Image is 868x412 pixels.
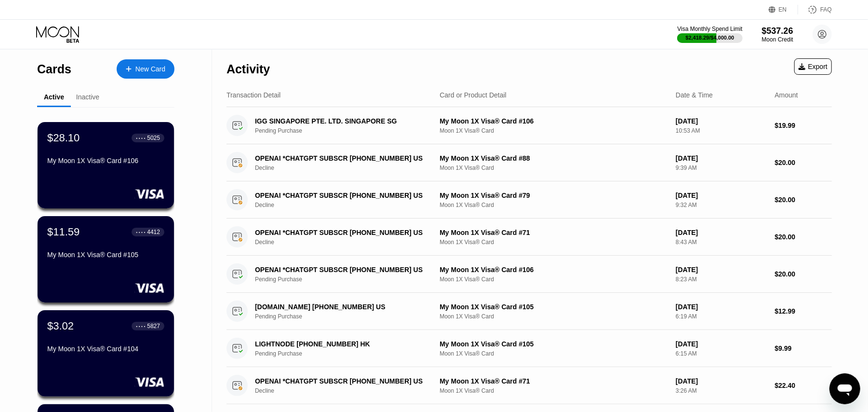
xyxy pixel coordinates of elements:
div: Moon 1X Visa® Card [440,350,668,357]
div: EN [769,5,798,14]
div: $19.99 [775,122,832,129]
div: OPENAI *CHATGPT SUBSCR [PHONE_NUMBER] US [255,377,427,385]
div: 6:15 AM [676,350,767,357]
div: 8:43 AM [676,239,767,246]
div: Moon 1X Visa® Card [440,313,668,320]
div: $537.26 [762,26,793,36]
div: 10:53 AM [676,127,767,134]
div: [DATE] [676,377,767,385]
div: 9:32 AM [676,202,767,208]
div: Moon 1X Visa® Card [440,387,668,394]
div: [DOMAIN_NAME] [PHONE_NUMBER] USPending PurchaseMy Moon 1X Visa® Card #105Moon 1X Visa® Card[DATE]... [227,293,832,330]
div: Activity [227,62,270,76]
div: Moon 1X Visa® Card [440,165,668,171]
div: $20.00 [775,196,832,204]
div: Decline [255,387,440,394]
div: Date & Time [676,91,713,99]
div: $28.10 [47,132,80,144]
div: OPENAI *CHATGPT SUBSCR [PHONE_NUMBER] USDeclineMy Moon 1X Visa® Card #88Moon 1X Visa® Card[DATE]9... [227,144,832,181]
div: Visa Monthly Spend Limit$2,418.29/$4,000.00 [677,26,742,43]
div: $11.59● ● ● ●4412My Moon 1X Visa® Card #105 [38,216,174,302]
div: [DATE] [676,117,767,125]
div: $9.99 [775,344,832,352]
div: Moon 1X Visa® Card [440,202,668,208]
div: My Moon 1X Visa® Card #88 [440,154,668,162]
div: My Moon 1X Visa® Card #71 [440,229,668,236]
div: $20.00 [775,270,832,278]
div: IGG SINGAPORE PTE. LTD. SINGAPORE SG [255,117,427,125]
div: Pending Purchase [255,313,440,320]
div: 3:26 AM [676,387,767,394]
div: My Moon 1X Visa® Card #106 [440,266,668,274]
div: OPENAI *CHATGPT SUBSCR [PHONE_NUMBER] USDeclineMy Moon 1X Visa® Card #71Moon 1X Visa® Card[DATE]8... [227,219,832,256]
div: ● ● ● ● [136,325,146,328]
div: Decline [255,165,440,171]
div: Cards [37,62,71,76]
div: Pending Purchase [255,350,440,357]
div: My Moon 1X Visa® Card #71 [440,377,668,385]
div: ● ● ● ● [136,137,146,139]
div: LIGHTNODE [PHONE_NUMBER] HKPending PurchaseMy Moon 1X Visa® Card #105Moon 1X Visa® Card[DATE]6:15... [227,330,832,367]
div: [DATE] [676,266,767,274]
div: [DATE] [676,154,767,162]
div: LIGHTNODE [PHONE_NUMBER] HK [255,340,427,348]
div: My Moon 1X Visa® Card #79 [440,192,668,199]
div: [DATE] [676,229,767,236]
div: Amount [775,91,798,99]
div: OPENAI *CHATGPT SUBSCR [PHONE_NUMBER] US [255,229,427,236]
div: [DATE] [676,303,767,311]
div: $20.00 [775,159,832,166]
div: My Moon 1X Visa® Card #106 [47,157,164,165]
div: Active [44,93,64,101]
div: OPENAI *CHATGPT SUBSCR [PHONE_NUMBER] US [255,154,427,162]
div: Moon 1X Visa® Card [440,239,668,246]
div: $3.02● ● ● ●5827My Moon 1X Visa® Card #104 [38,310,174,397]
div: Visa Monthly Spend Limit [677,26,742,32]
div: Pending Purchase [255,127,440,134]
div: [DATE] [676,340,767,348]
div: OPENAI *CHATGPT SUBSCR [PHONE_NUMBER] USDeclineMy Moon 1X Visa® Card #71Moon 1X Visa® Card[DATE]3... [227,367,832,404]
div: New Card [117,59,174,79]
div: [DOMAIN_NAME] [PHONE_NUMBER] US [255,303,427,311]
div: EN [779,6,787,13]
div: $537.26Moon Credit [762,26,793,43]
div: Pending Purchase [255,276,440,283]
div: Moon 1X Visa® Card [440,127,668,134]
div: OPENAI *CHATGPT SUBSCR [PHONE_NUMBER] USDeclineMy Moon 1X Visa® Card #79Moon 1X Visa® Card[DATE]9... [227,181,832,219]
div: My Moon 1X Visa® Card #105 [47,251,164,259]
div: Moon 1X Visa® Card [440,276,668,283]
iframe: Button to launch messaging window [829,373,860,404]
div: My Moon 1X Visa® Card #105 [440,340,668,348]
div: 8:23 AM [676,276,767,283]
div: 4412 [147,229,160,235]
div: 9:39 AM [676,165,767,171]
div: [DATE] [676,192,767,199]
div: My Moon 1X Visa® Card #105 [440,303,668,311]
div: Transaction Detail [227,91,280,99]
div: $11.59 [47,226,80,238]
div: OPENAI *CHATGPT SUBSCR [PHONE_NUMBER] US [255,266,427,274]
div: $22.40 [775,382,832,389]
div: 5827 [147,323,160,330]
div: My Moon 1X Visa® Card #104 [47,345,164,353]
div: Export [794,58,832,75]
div: Inactive [76,93,99,101]
div: Export [799,63,828,70]
div: $3.02 [47,320,74,332]
div: FAQ [798,5,832,14]
div: New Card [135,65,165,73]
div: 5025 [147,135,160,141]
div: $12.99 [775,307,832,315]
div: 6:19 AM [676,313,767,320]
div: IGG SINGAPORE PTE. LTD. SINGAPORE SGPending PurchaseMy Moon 1X Visa® Card #106Moon 1X Visa® Card[... [227,107,832,144]
div: $20.00 [775,233,832,241]
div: Decline [255,239,440,246]
div: ● ● ● ● [136,231,146,233]
div: OPENAI *CHATGPT SUBSCR [PHONE_NUMBER] USPending PurchaseMy Moon 1X Visa® Card #106Moon 1X Visa® C... [227,256,832,293]
div: Moon Credit [762,36,793,43]
div: $28.10● ● ● ●5025My Moon 1X Visa® Card #106 [38,122,174,208]
div: FAQ [820,6,832,13]
div: OPENAI *CHATGPT SUBSCR [PHONE_NUMBER] US [255,192,427,199]
div: Decline [255,202,440,208]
